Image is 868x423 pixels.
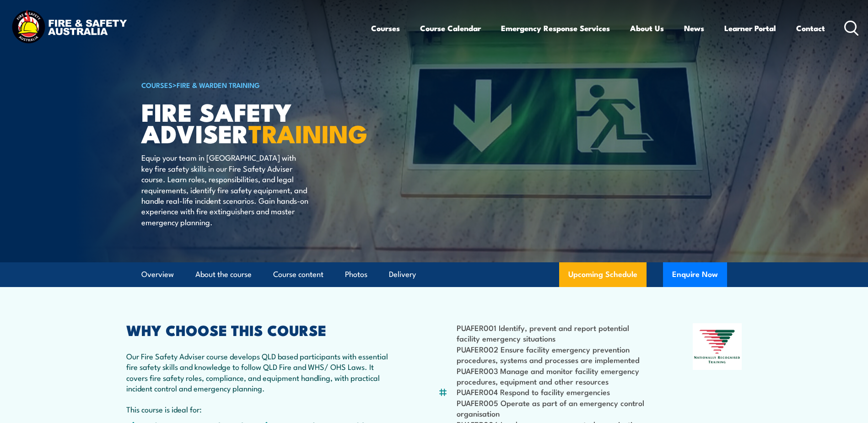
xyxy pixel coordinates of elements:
[693,323,742,370] img: Nationally Recognised Training logo.
[457,397,648,419] li: PUAFER005 Operate as part of an emergency control organisation
[345,262,367,287] a: Photos
[371,16,400,40] a: Courses
[663,262,727,287] button: Enquire Now
[501,16,610,40] a: Emergency Response Services
[141,152,308,227] p: Equip your team in [GEOGRAPHIC_DATA] with key fire safety skills in our Fire Safety Adviser cours...
[126,404,394,414] p: This course is ideal for:
[457,344,648,365] li: PUAFER002 Ensure facility emergency prevention procedures, systems and processes are implemented
[141,262,174,287] a: Overview
[389,262,416,287] a: Delivery
[177,80,260,90] a: Fire & Warden Training
[248,114,367,152] strong: TRAINING
[420,16,481,40] a: Course Calendar
[457,322,648,344] li: PUAFER001 Identify, prevent and report potential facility emergency situations
[457,365,648,387] li: PUAFER003 Manage and monitor facility emergency procedures, equipment and other resources
[126,323,394,336] h2: WHY CHOOSE THIS COURSE
[273,262,323,287] a: Course content
[630,16,664,40] a: About Us
[126,351,394,394] p: Our Fire Safety Adviser course develops QLD based participants with essential fire safety skills ...
[559,262,647,287] a: Upcoming Schedule
[195,262,252,287] a: About the course
[724,16,776,40] a: Learner Portal
[684,16,704,40] a: News
[796,16,825,40] a: Contact
[141,80,173,90] a: COURSES
[141,101,367,143] h1: FIRE SAFETY ADVISER
[141,79,367,90] h6: >
[457,386,648,397] li: PUAFER004 Respond to facility emergencies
